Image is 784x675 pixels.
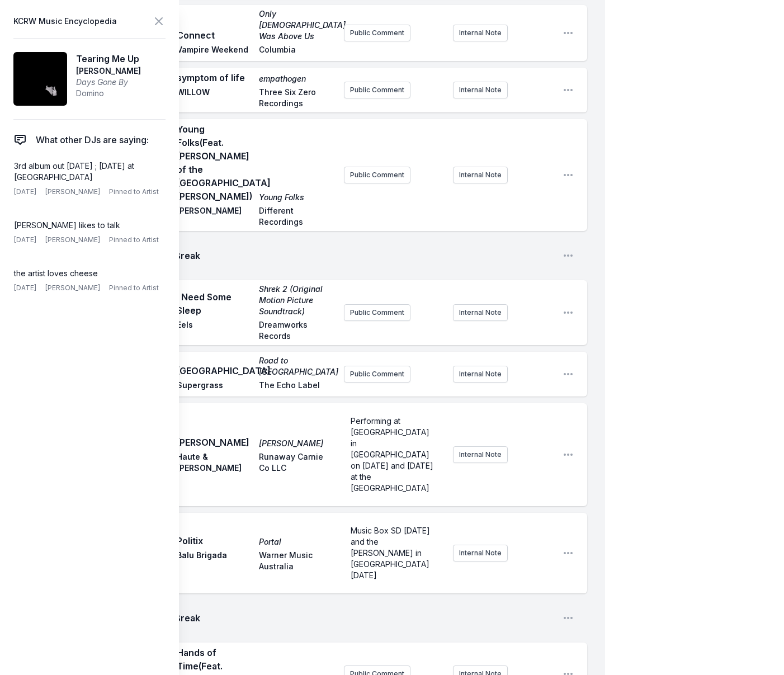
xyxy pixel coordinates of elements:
span: Shrek 2 (Original Motion Picture Soundtrack) [259,284,334,317]
img: Days Gone By [13,52,67,106]
span: I Need Some Sleep [177,290,252,317]
button: Open playlist item options [563,250,574,261]
span: Tearing Me Up [76,52,141,65]
span: Haute & [PERSON_NAME] [177,451,252,474]
span: [PERSON_NAME] [259,438,334,449]
span: [DATE] [14,284,36,292]
span: Road to [GEOGRAPHIC_DATA] [259,355,334,377]
p: 3rd album out [DATE] ; [DATE] at [GEOGRAPHIC_DATA] [14,161,160,183]
span: Three Six Zero Recordings [259,87,334,109]
span: [DATE] [14,187,36,196]
span: Break [174,611,554,625]
button: Internal Note [453,446,508,463]
button: Public Comment [344,366,410,383]
span: Only [DEMOGRAPHIC_DATA] Was Above Us [259,8,334,42]
span: [PERSON_NAME] [177,205,252,228]
span: Pinned to Artist [109,187,159,196]
span: Supergrass [177,380,252,393]
button: Open playlist item options [563,307,574,318]
span: WILLOW [177,87,252,109]
span: Balu Brigada [177,550,252,572]
span: Warner Music Australia [259,550,334,572]
span: Performing at [GEOGRAPHIC_DATA] in [GEOGRAPHIC_DATA] on [DATE] and [DATE] at the [GEOGRAPHIC_DATA] [351,416,436,493]
button: Public Comment [344,82,410,98]
span: Pinned to Artist [109,235,159,244]
span: Pinned to Artist [109,284,159,292]
button: Open playlist item options [563,84,574,96]
span: [PERSON_NAME] [45,235,100,244]
span: [DATE] [14,235,36,244]
span: [PERSON_NAME] [45,187,100,196]
button: Open playlist item options [563,169,574,181]
span: [PERSON_NAME] [177,436,252,449]
button: Open playlist item options [563,547,574,559]
span: [PERSON_NAME] [45,284,100,292]
p: the artist loves cheese [14,268,160,279]
button: Open playlist item options [563,612,574,624]
span: Runaway Carnie Co LLC [259,451,334,474]
span: [PERSON_NAME] [76,65,141,77]
button: Open playlist item options [563,449,574,460]
span: symptom of life [177,71,252,84]
button: Internal Note [453,545,508,561]
span: Young Folks [259,192,334,203]
button: Open playlist item options [563,27,574,39]
button: Internal Note [453,304,508,321]
span: Domino [76,88,141,99]
button: Public Comment [344,25,410,41]
button: Internal Note [453,82,508,98]
span: Dreamworks Records [259,319,334,342]
span: Politix [177,534,252,547]
span: The Echo Label [259,380,334,393]
span: Days Gone By [76,77,141,88]
span: Break [174,249,554,262]
span: Eels [177,319,252,342]
button: Internal Note [453,167,508,183]
span: Different Recordings [259,205,334,228]
span: KCRW Music Encyclopedia [13,13,117,29]
button: Public Comment [344,304,410,321]
button: Public Comment [344,167,410,183]
span: empathogen [259,73,334,84]
button: Open playlist item options [563,369,574,380]
span: Young Folks (Feat. [PERSON_NAME] of the [GEOGRAPHIC_DATA][PERSON_NAME]) [177,122,252,203]
button: Internal Note [453,25,508,41]
span: Columbia [259,44,334,58]
span: Connect [177,29,252,42]
span: What other DJs are saying: [36,133,149,147]
span: Vampire Weekend [177,44,252,58]
p: [PERSON_NAME] likes to talk [14,220,160,231]
button: Internal Note [453,366,508,383]
span: Portal [259,536,334,547]
span: Music Box SD [DATE] and the [PERSON_NAME] in [GEOGRAPHIC_DATA] [DATE] [351,526,432,580]
span: [GEOGRAPHIC_DATA] [177,364,252,377]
